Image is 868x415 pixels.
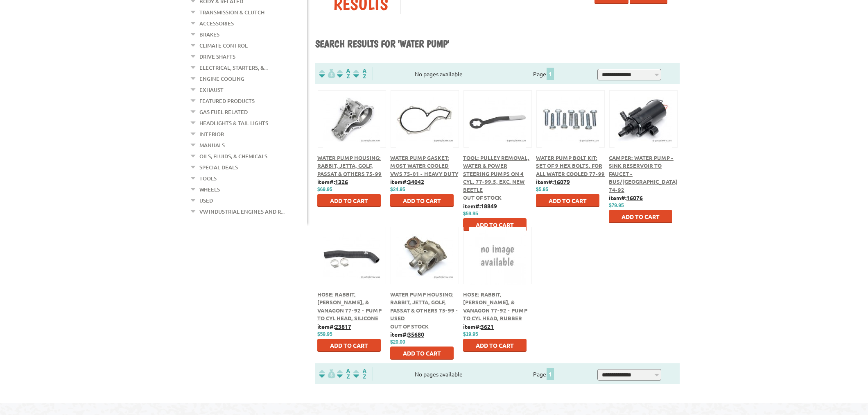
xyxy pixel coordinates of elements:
a: VW Industrial Engines and R... [199,206,285,217]
a: Featured Products [199,96,255,106]
a: Water Pump Housing: Rabbit, Jetta, Golf, Passat & Others 75-99 [317,154,382,177]
a: Engine Cooling [199,73,244,84]
a: Gas Fuel Related [199,107,248,117]
a: Manuals [199,140,225,150]
b: item#: [317,323,351,330]
b: item#: [390,178,424,185]
span: Add to Cart [330,342,368,349]
b: item#: [390,331,424,338]
a: Water Pump Bolt Kit: Set of 9 hex bolts. For all water cooled 77-99 [536,154,605,177]
u: 34042 [408,178,424,185]
u: 18849 [481,202,497,210]
span: Out of stock [390,323,429,330]
button: Add to Cart [390,347,454,360]
a: Brakes [199,29,219,40]
span: Out of stock [463,194,502,201]
u: 1326 [335,178,348,185]
span: Add to Cart [622,213,660,220]
b: item#: [463,202,497,210]
u: 16076 [626,194,643,201]
div: No pages available [373,70,505,78]
img: Sort by Headline [335,69,352,78]
a: Climate Control [199,40,248,51]
a: Special Deals [199,162,238,173]
a: Hose: Rabbit, [PERSON_NAME], & Vanagon 77-92 - Pump to Cyl Head, Silicone [317,291,382,322]
span: $79.95 [609,203,624,208]
button: Add to Cart [609,210,672,223]
u: 23817 [335,323,351,330]
span: 1 [547,68,554,80]
div: Page [505,367,583,381]
a: Transmission & Clutch [199,7,264,18]
span: $20.00 [390,339,405,345]
span: Add to Cart [403,197,441,204]
span: $69.95 [317,187,332,192]
button: Add to Cart [463,218,527,231]
u: 3621 [481,323,494,330]
b: item#: [317,178,348,185]
img: Sort by Headline [335,369,352,379]
span: 1 [547,368,554,380]
h1: Search results for 'water pump' [315,38,680,51]
u: 35680 [408,331,424,338]
img: filterpricelow.svg [319,69,335,78]
span: Add to Cart [403,349,441,357]
span: Add to Cart [476,221,514,228]
a: Electrical, Starters, &... [199,62,268,73]
span: Add to Cart [549,197,587,204]
a: Oils, Fluids, & Chemicals [199,151,267,162]
button: Add to Cart [536,194,599,207]
a: Used [199,195,213,206]
a: Headlights & Tail Lights [199,118,268,128]
a: Accessories [199,18,234,29]
b: item#: [536,178,570,185]
a: Water Pump Gasket: Most Water Cooled VWs 75-01 - Heavy Duty [390,154,458,177]
a: Tool: Pulley Removal, Water & Power Steering Pumps on 4 Cyl. 77-99.5, exc. New Beetle [463,154,529,193]
img: filterpricelow.svg [319,369,335,379]
button: Add to Cart [463,339,527,352]
a: Wheels [199,184,220,195]
span: $19.95 [463,331,478,337]
b: item#: [463,323,494,330]
u: 16079 [554,178,570,185]
a: Water Pump Housing: Rabbit, Jetta, Golf, Passat & Others 75-99 - Used [390,291,458,322]
div: No pages available [373,370,505,379]
span: $59.95 [317,331,332,337]
img: Sort by Sales Rank [352,369,368,379]
button: Add to Cart [390,194,454,207]
b: item#: [609,194,643,201]
a: Exhaust [199,84,224,95]
span: $5.95 [536,187,548,192]
span: $59.95 [463,211,478,217]
a: Drive Shafts [199,51,235,62]
a: Interior [199,129,224,139]
a: Tools [199,173,217,184]
a: Camper: Water Pump - Sink Reservoir to Faucet - Bus/[GEOGRAPHIC_DATA] 74-92 [609,154,678,193]
span: $24.95 [390,187,405,192]
span: Add to Cart [476,342,514,349]
button: Add to Cart [317,339,381,352]
a: Hose: Rabbit, [PERSON_NAME], & Vanagon 77-92 - Pump to Cyl Head, Rubber [463,291,527,322]
span: Add to Cart [330,197,368,204]
button: Add to Cart [317,194,381,207]
div: Page [505,67,583,80]
img: Sort by Sales Rank [352,69,368,78]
